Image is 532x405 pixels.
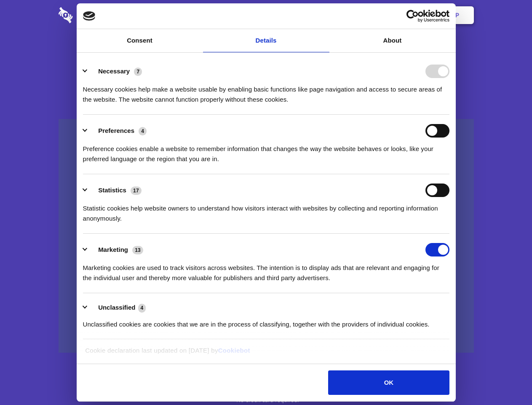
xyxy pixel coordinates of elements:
span: 13 [132,246,143,254]
span: 4 [139,127,147,135]
img: logo-wordmark-white-trans-d4663122ce5f474addd5e946df7df03e33cb6a1c49d2221995e7729f52c070b2.svg [59,7,131,23]
span: 17 [131,186,142,195]
label: Necessary [98,67,130,75]
a: Wistia video thumbnail [59,119,474,353]
button: Unclassified (4) [83,302,151,313]
div: Cookie declaration last updated on [DATE] by [79,346,453,362]
div: Marketing cookies are used to track visitors across websites. The intention is to display ads tha... [83,256,449,283]
div: Necessary cookies help make a website usable by enabling basic functions like page navigation and... [83,78,449,105]
a: Login [382,2,419,28]
a: Details [203,29,329,52]
label: Preferences [98,127,134,134]
button: Necessary (7) [83,65,147,78]
a: Pricing [247,2,284,28]
button: Marketing (13) [83,243,149,256]
h4: Auto-redaction of sensitive data, encrypted data sharing and self-destructing private chats. Shar... [59,77,474,105]
div: Statistic cookies help website owners to understand how visitors interact with websites by collec... [83,197,449,224]
h1: Eliminate Slack Data Loss. [59,38,474,68]
a: Contact [342,2,380,28]
div: Unclassified cookies are cookies that we are in the process of classifying, together with the pro... [83,313,449,329]
a: Usercentrics Cookiebot - opens in a new window [376,10,449,22]
label: Marketing [98,246,128,253]
label: Statistics [98,186,126,194]
iframe: Drift Widget Chat Controller [490,363,522,395]
button: Statistics (17) [83,184,147,197]
a: About [329,29,456,52]
span: 4 [138,304,146,312]
span: 7 [134,67,142,76]
a: Consent [77,29,203,52]
a: Cookiebot [218,347,250,354]
button: Preferences (4) [83,124,152,138]
div: Preference cookies enable a website to remember information that changes the way the website beha... [83,138,449,164]
button: OK [328,370,449,395]
img: logo [83,11,96,21]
